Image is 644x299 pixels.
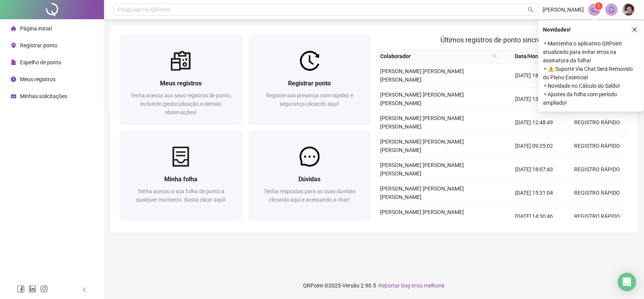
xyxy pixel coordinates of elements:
[598,3,600,9] span: 1
[543,65,639,82] span: ⚬ ⚠️ Suporte Via Chat Será Removido do Plano Essencial
[11,77,16,82] span: clock-circle
[164,175,197,183] span: Minha folha
[543,39,639,65] span: ⚬ Mantenha o aplicativo QRPoint atualizado para evitar erros na assinatura da folha!
[20,59,61,65] span: Espelho de ponto
[608,6,615,13] span: bell
[266,92,353,107] span: Registre sua presença com rapidez e segurança clicando aqui!
[595,2,603,10] sup: 1
[380,68,464,83] span: [PERSON_NAME] [PERSON_NAME] [PERSON_NAME]
[380,185,464,200] span: [PERSON_NAME] [PERSON_NAME] [PERSON_NAME]
[380,162,464,177] span: [PERSON_NAME] [PERSON_NAME] [PERSON_NAME]
[618,273,636,291] div: Open Intercom Messenger
[29,285,36,293] span: linkedin
[528,7,534,13] span: search
[543,90,639,107] span: ⚬ Ajustes da folha com período ampliado!
[17,285,25,293] span: facebook
[543,5,584,14] span: [PERSON_NAME]
[503,87,566,111] td: [DATE] 13:50:14
[566,111,629,134] td: REGISTRO RÁPIDO
[82,287,87,292] span: left
[20,93,67,99] span: Minhas solicitações
[11,94,16,99] span: schedule
[120,35,242,124] a: Meus registrosTenha acesso aos seus registros de ponto, incluindo geolocalização e demais observa...
[11,43,16,48] span: environment
[379,282,445,289] span: Reportar bug e/ou melhoria
[491,50,499,62] span: search
[503,64,566,87] td: [DATE] 18:02:30
[566,158,629,181] td: REGISTRO RÁPIDO
[566,134,629,158] td: REGISTRO RÁPIDO
[500,49,561,64] th: Data/Hora
[20,25,52,32] span: Página inicial
[20,76,56,82] span: Meus registros
[299,175,321,183] span: Dúvidas
[566,181,629,205] td: REGISTRO RÁPIDO
[503,158,566,181] td: [DATE] 18:07:43
[632,27,637,32] span: close
[503,111,566,134] td: [DATE] 12:48:49
[543,25,571,34] span: Novidades !
[380,52,489,60] span: Colaborador
[380,139,464,153] span: [PERSON_NAME] [PERSON_NAME] [PERSON_NAME]
[380,115,464,130] span: [PERSON_NAME] [PERSON_NAME] [PERSON_NAME]
[288,80,331,87] span: Registrar ponto
[160,80,202,87] span: Meus registros
[380,209,464,224] span: [PERSON_NAME] [PERSON_NAME] [PERSON_NAME]
[248,130,371,220] a: DúvidasTenha respostas para as suas dúvidas clicando aqui e acessando o chat!
[248,35,371,124] a: Registrar pontoRegistre sua presença com rapidez e segurança clicando aqui!
[11,60,16,65] span: file
[343,282,360,289] span: Versão
[503,181,566,205] td: [DATE] 15:31:04
[566,205,629,228] td: REGISTRO RÁPIDO
[591,6,598,13] span: notification
[40,285,48,293] span: instagram
[503,52,552,60] span: Data/Hora
[441,36,565,44] span: Últimos registros de ponto sincronizados
[503,205,566,228] td: [DATE] 14:30:46
[136,188,226,203] span: Tenha acesso a sua folha de ponto a qualquer momento. Basta clicar aqui!
[120,130,242,220] a: Minha folhaTenha acesso a sua folha de ponto a qualquer momento. Basta clicar aqui!
[264,188,356,203] span: Tenha respostas para as suas dúvidas clicando aqui e acessando o chat!
[130,92,231,115] span: Tenha acesso aos seus registros de ponto, incluindo geolocalização e demais observações!
[492,54,497,58] span: search
[104,272,644,299] footer: QRPoint © 2025 - 2.90.5 -
[623,4,634,15] img: 67651
[503,134,566,158] td: [DATE] 09:25:02
[543,82,639,90] span: ⚬ Novidade no Cálculo do Saldo!
[380,92,464,106] span: [PERSON_NAME] [PERSON_NAME] [PERSON_NAME]
[20,42,57,48] span: Registrar ponto
[11,26,16,31] span: home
